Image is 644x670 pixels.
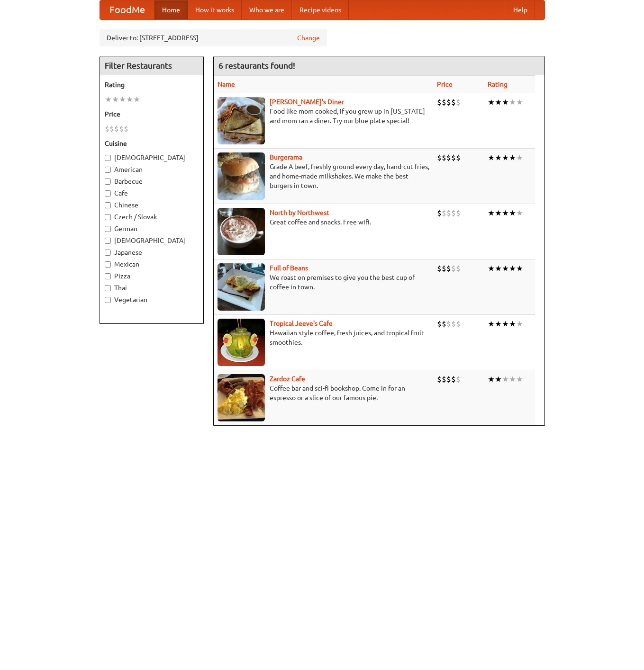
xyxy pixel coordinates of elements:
[509,208,516,218] li: ★
[126,94,133,105] li: ★
[437,208,442,218] li: $
[270,320,333,327] a: Tropical Jeeve's Cafe
[437,97,442,107] li: $
[100,29,327,46] div: Deliver to: [STREET_ADDRESS]
[446,319,451,329] li: $
[456,319,461,329] li: $
[105,297,111,303] input: Vegetarian
[437,374,442,384] li: $
[451,374,456,384] li: $
[105,179,111,185] input: Barbecue
[495,97,502,107] li: ★
[270,264,308,272] a: Full of Beans
[506,0,535,19] a: Help
[112,94,119,105] li: ★
[105,139,199,148] h5: Cuisine
[124,124,128,134] li: $
[488,374,495,384] li: ★
[105,238,111,244] input: [DEMOGRAPHIC_DATA]
[105,190,111,197] input: Cafe
[451,152,456,163] li: $
[488,97,495,107] li: ★
[446,152,451,163] li: $
[218,273,429,292] p: We roast on premises to give you the best cup of coffee in town.
[105,236,199,245] label: [DEMOGRAPHIC_DATA]
[218,374,265,421] img: zardoz.jpg
[516,374,523,384] li: ★
[516,208,523,218] li: ★
[437,263,442,274] li: $
[270,153,302,161] a: Burgerama
[451,263,456,274] li: $
[105,248,199,257] label: Japanese
[218,263,265,311] img: beans.jpg
[451,319,456,329] li: $
[218,384,429,402] p: Coffee bar and sci-fi bookshop. Come in for an espresso or a slice of our famous pie.
[509,319,516,329] li: ★
[446,374,451,384] li: $
[105,165,199,174] label: American
[437,152,442,163] li: $
[516,97,523,107] li: ★
[451,97,456,107] li: $
[154,0,188,19] a: Home
[105,94,112,105] li: ★
[502,208,509,218] li: ★
[105,250,111,256] input: Japanese
[109,124,114,134] li: $
[509,263,516,274] li: ★
[442,374,446,384] li: $
[105,271,199,281] label: Pizza
[502,152,509,163] li: ★
[437,80,453,88] a: Price
[188,0,242,19] a: How it works
[218,107,429,125] p: Food like mom cooked, if you grew up in [US_STATE] and mom ran a diner. Try our blue plate special!
[502,319,509,329] li: ★
[270,98,344,106] a: [PERSON_NAME]'s Diner
[488,152,495,163] li: ★
[218,80,235,88] a: Name
[119,94,126,105] li: ★
[105,202,111,208] input: Chinese
[456,97,461,107] li: $
[292,0,349,19] a: Recipe videos
[502,263,509,274] li: ★
[105,153,199,162] label: [DEMOGRAPHIC_DATA]
[495,374,502,384] li: ★
[488,80,508,88] a: Rating
[502,97,509,107] li: ★
[270,209,329,216] a: North by Northwest
[100,56,203,75] h4: Filter Restaurants
[105,109,199,119] h5: Price
[105,212,199,222] label: Czech / Slovak
[218,61,295,70] ng-pluralize: 6 restaurants found!
[218,162,429,190] p: Grade A beef, freshly ground every day, hand-cut fries, and home-made milkshakes. We make the bes...
[442,152,446,163] li: $
[502,374,509,384] li: ★
[114,124,119,134] li: $
[105,261,111,268] input: Mexican
[100,0,154,19] a: FoodMe
[456,374,461,384] li: $
[105,295,199,304] label: Vegetarian
[105,80,199,89] h5: Rating
[105,224,199,233] label: German
[105,226,111,232] input: German
[218,97,265,144] img: sallys.jpg
[495,319,502,329] li: ★
[516,319,523,329] li: ★
[105,285,111,291] input: Thai
[516,263,523,274] li: ★
[105,188,199,198] label: Cafe
[488,319,495,329] li: ★
[242,0,292,19] a: Who we are
[105,124,109,134] li: $
[105,200,199,210] label: Chinese
[105,177,199,186] label: Barbecue
[218,208,265,255] img: north.jpg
